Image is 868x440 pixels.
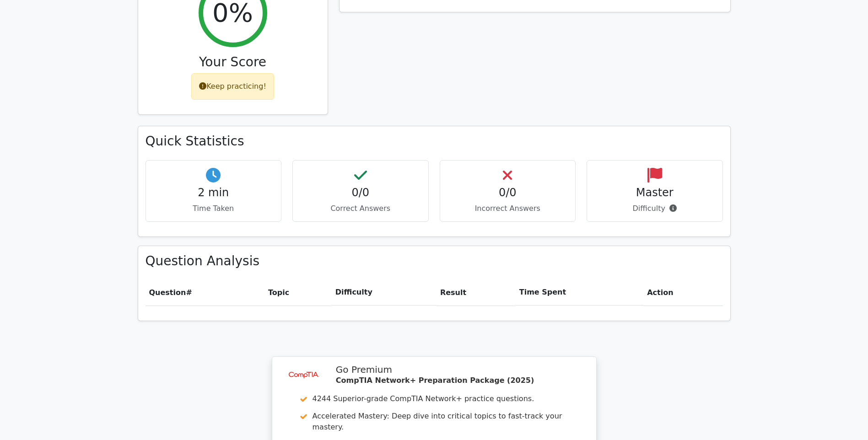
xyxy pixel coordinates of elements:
p: Difficulty [594,203,715,214]
th: Topic [264,279,332,306]
h3: Quick Statistics [146,134,723,149]
h3: Question Analysis [146,253,723,269]
th: Time Spent [516,279,643,306]
h4: 0/0 [447,186,568,199]
div: Keep practicing! [191,73,274,100]
h4: 2 min [153,186,274,199]
span: Question [149,288,186,297]
th: Difficulty [332,279,437,306]
p: Time Taken [153,203,274,214]
th: Result [437,279,516,306]
p: Incorrect Answers [447,203,568,214]
th: Action [643,279,722,306]
p: Correct Answers [300,203,421,214]
h3: Your Score [146,54,320,70]
th: # [146,279,264,306]
h4: 0/0 [300,186,421,199]
h4: Master [594,186,715,199]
